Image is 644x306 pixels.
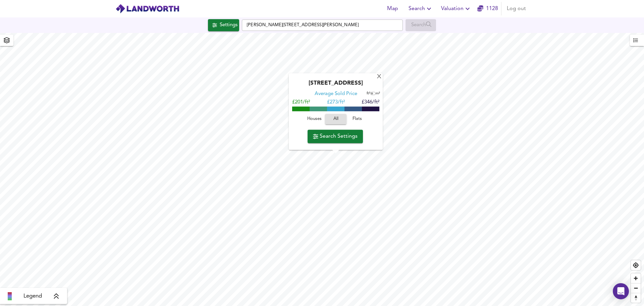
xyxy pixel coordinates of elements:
button: Search Settings [308,130,363,143]
span: Reset bearing to north [631,293,641,303]
span: ft² [367,92,370,96]
span: m² [376,92,380,96]
button: Houses [304,114,325,125]
div: Settings [220,21,237,30]
span: Valuation [441,4,472,13]
span: Houses [305,116,323,123]
span: Flats [348,116,366,123]
button: Flats [346,114,368,125]
button: Map [382,2,403,15]
button: Search [406,2,436,15]
span: Search [409,4,433,13]
div: X [376,74,382,80]
input: Enter a location... [242,19,403,31]
span: £ 273/ft² [327,100,345,105]
div: Open Intercom Messenger [613,283,629,299]
button: Reset bearing to north [631,293,641,303]
button: Log out [504,2,529,15]
div: Average Sold Price [315,91,357,98]
button: All [325,114,346,125]
span: Log out [507,4,526,13]
div: [STREET_ADDRESS] [292,80,379,91]
button: 1128 [477,2,498,15]
span: Search Settings [313,132,358,141]
button: Settings [208,19,239,31]
span: £346/ft² [362,100,379,105]
span: All [328,116,343,123]
span: £201/ft² [292,100,310,105]
span: Legend [23,292,42,300]
a: 1128 [477,4,498,13]
button: Zoom out [631,283,641,293]
div: Enable a Source before running a Search [406,19,436,31]
button: Find my location [631,260,641,270]
button: Zoom in [631,273,641,283]
img: logo [115,4,179,14]
button: Valuation [438,2,474,15]
span: Map [384,4,400,13]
